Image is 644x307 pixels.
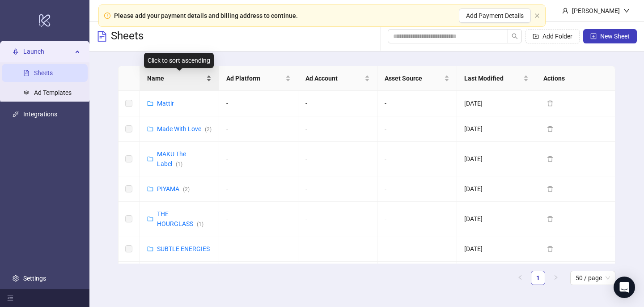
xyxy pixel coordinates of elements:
[377,142,457,176] td: -
[298,66,377,91] th: Ad Account
[525,29,580,43] button: Add Folder
[298,91,377,116] td: -
[570,271,615,285] div: Page Size
[298,176,377,202] td: -
[583,29,637,43] button: New Sheet
[226,73,284,83] span: Ad Platform
[147,156,153,162] span: folder
[457,262,536,287] td: [DATE]
[377,116,457,142] td: -
[547,100,553,107] span: delete
[147,73,204,83] span: Name
[219,66,298,91] th: Ad Platform
[531,271,545,285] a: 1
[385,73,442,83] span: Asset Source
[157,185,190,192] a: PIYAMA(2)
[549,271,563,285] li: Next Page
[536,66,615,91] th: Actions
[377,91,457,116] td: -
[457,236,536,262] td: [DATE]
[34,89,72,96] a: Ad Templates
[219,142,298,176] td: -
[576,271,610,285] span: 50 / page
[157,210,203,227] a: THE HOURGLASS(1)
[549,271,563,285] button: right
[457,176,536,202] td: [DATE]
[147,216,153,222] span: folder
[513,271,527,285] li: Previous Page
[111,29,144,43] h3: Sheets
[459,9,531,23] button: Add Payment Details
[298,262,377,287] td: -
[512,33,518,39] span: search
[219,262,298,287] td: -
[534,13,540,19] button: close
[542,33,572,40] span: Add Folder
[157,245,210,252] a: SUBTLE ENERGIES
[157,150,186,167] a: MAKU The Label(1)
[34,69,53,77] a: Sheets
[157,100,174,107] a: Mattir
[147,100,153,107] span: folder
[547,186,553,192] span: delete
[157,125,212,132] a: Made With Love(2)
[13,48,19,55] span: rocket
[298,202,377,236] td: -
[590,33,597,39] span: plus-square
[298,142,377,176] td: -
[533,33,539,39] span: folder-add
[298,116,377,142] td: -
[457,91,536,116] td: [DATE]
[183,186,190,192] span: ( 2 )
[457,116,536,142] td: [DATE]
[97,31,107,42] span: file-text
[147,186,153,192] span: folder
[205,126,212,132] span: ( 2 )
[553,275,559,280] span: right
[23,111,57,118] a: Integrations
[197,221,203,227] span: ( 1 )
[147,126,153,132] span: folder
[147,246,153,252] span: folder
[466,12,524,19] span: Add Payment Details
[377,236,457,262] td: -
[219,91,298,116] td: -
[547,156,553,162] span: delete
[568,6,623,16] div: [PERSON_NAME]
[23,43,72,60] span: Launch
[377,202,457,236] td: -
[23,275,46,282] a: Settings
[600,33,630,40] span: New Sheet
[219,236,298,262] td: -
[623,8,630,14] span: down
[547,246,553,252] span: delete
[219,116,298,142] td: -
[114,11,298,21] div: Please add your payment details and billing address to continue.
[457,66,536,91] th: Last Modified
[140,66,219,91] th: Name
[513,271,527,285] button: left
[176,161,182,167] span: ( 1 )
[531,271,545,285] li: 1
[547,216,553,222] span: delete
[219,202,298,236] td: -
[7,295,13,301] span: menu-fold
[457,142,536,176] td: [DATE]
[219,176,298,202] td: -
[464,73,521,83] span: Last Modified
[305,73,363,83] span: Ad Account
[377,66,457,91] th: Asset Source
[562,8,568,14] span: user
[144,53,214,68] div: Click to sort ascending
[104,13,110,19] span: exclamation-circle
[377,176,457,202] td: -
[298,236,377,262] td: -
[547,126,553,132] span: delete
[534,13,540,18] span: close
[457,202,536,236] td: [DATE]
[377,262,457,287] td: -
[517,275,523,280] span: left
[614,277,635,298] div: Open Intercom Messenger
